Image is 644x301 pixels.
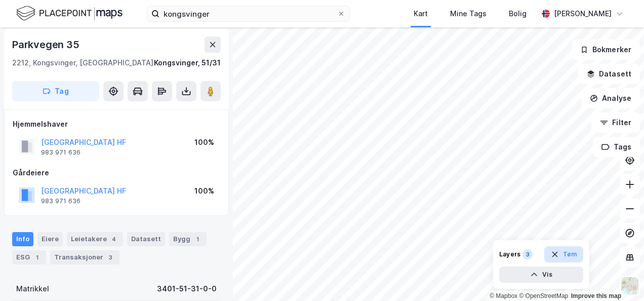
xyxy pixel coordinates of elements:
[105,252,115,262] div: 3
[414,8,428,20] div: Kart
[499,250,520,258] div: Layers
[12,36,82,53] div: Parkvegen 35
[554,8,612,20] div: [PERSON_NAME]
[13,167,220,179] div: Gårdeiere
[593,137,640,157] button: Tags
[13,118,220,130] div: Hjemmelshaver
[581,88,640,108] button: Analyse
[157,283,217,295] div: 3401-51-31-0-0
[490,292,517,299] a: Mapbox
[591,112,640,133] button: Filter
[578,64,640,84] button: Datasett
[67,232,123,246] div: Leietakere
[192,234,203,244] div: 1
[522,249,533,259] div: 3
[593,252,644,301] div: Kontrollprogram for chat
[37,232,63,246] div: Eiere
[194,185,214,197] div: 100%
[109,234,119,244] div: 4
[509,8,527,20] div: Bolig
[12,57,153,69] div: 2212, Kongsvinger, [GEOGRAPHIC_DATA]
[41,197,80,205] div: 983 971 636
[16,283,49,295] div: Matrikkel
[544,246,583,262] button: Tøm
[12,81,99,101] button: Tag
[450,8,487,20] div: Mine Tags
[41,148,80,157] div: 983 971 636
[519,292,568,299] a: OpenStreetMap
[169,232,207,246] div: Bygg
[194,136,214,148] div: 100%
[32,252,42,262] div: 1
[12,232,33,246] div: Info
[127,232,165,246] div: Datasett
[593,252,644,301] iframe: Chat Widget
[159,6,337,21] input: Søk på adresse, matrikkel, gårdeiere, leietakere eller personer
[499,267,583,283] button: Vis
[154,57,221,69] div: Kongsvinger, 51/31
[572,40,640,60] button: Bokmerker
[16,5,123,22] img: logo.f888ab2527a4732fd821a326f86c7f29.svg
[571,292,621,299] a: Improve this map
[50,250,119,265] div: Transaksjoner
[12,250,46,265] div: ESG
